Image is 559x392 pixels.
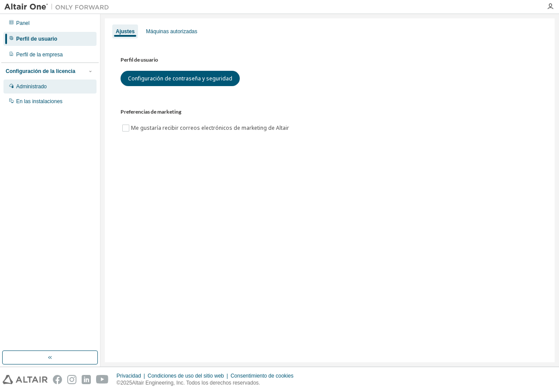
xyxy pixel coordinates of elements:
font: Perfil de usuario [16,36,57,42]
img: altair_logo.svg [3,375,48,384]
font: © [117,380,121,386]
img: facebook.svg [53,375,62,384]
font: Panel [16,20,30,26]
img: Altair Uno [4,3,114,11]
img: instagram.svg [67,375,76,384]
button: Configuración de contraseña y seguridad [121,71,240,86]
font: En las instalaciones [16,98,62,104]
font: 2025 [121,380,132,386]
font: Privacidad [117,373,141,379]
img: linkedin.svg [82,375,91,384]
img: youtube.svg [96,375,109,384]
font: Administrado [16,83,47,90]
font: Perfil de la empresa [16,52,63,58]
font: Perfil de usuario [121,56,158,63]
font: Máquinas autorizadas [146,28,197,35]
font: Configuración de contraseña y seguridad [128,75,232,82]
font: Consentimiento de cookies [231,373,293,379]
font: Preferencias de marketing [121,108,181,115]
font: Me gustaría recibir correos electrónicos de marketing de Altair [131,124,289,132]
font: Condiciones de uso del sitio web [148,373,224,379]
font: Ajustes [116,28,135,35]
font: Configuración de la licencia [6,68,75,74]
font: Altair Engineering, Inc. Todos los derechos reservados. [132,380,260,386]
